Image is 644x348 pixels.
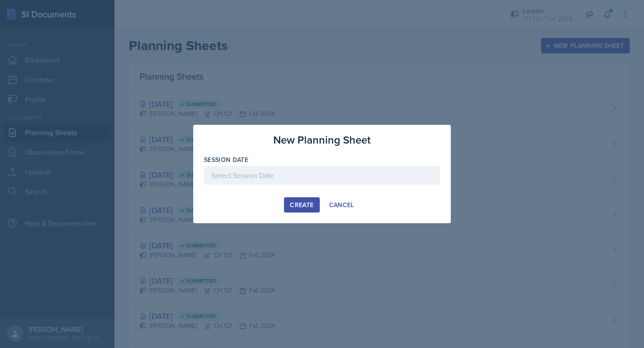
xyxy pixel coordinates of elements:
[290,201,314,208] div: Create
[329,201,354,208] div: Cancel
[273,132,371,148] h3: New Planning Sheet
[323,197,360,212] button: Cancel
[284,197,319,212] button: Create
[204,155,248,164] label: Session Date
